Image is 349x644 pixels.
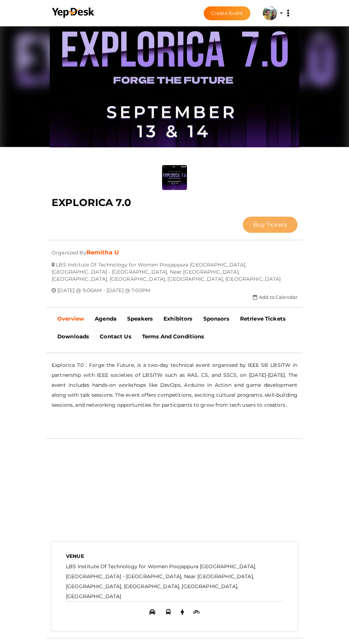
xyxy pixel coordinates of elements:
[52,360,297,410] p: Explorica 7.0 : Forge the Future, is a two-day technical event organised by IEEE SB LBSITW in par...
[240,315,286,322] b: Retrieve Tickets
[89,310,122,328] a: Agenda
[100,333,131,340] b: Contact Us
[122,310,158,328] a: Speakers
[95,315,116,322] b: Agenda
[94,328,136,345] a: Contact Us
[137,328,210,345] a: Terms And Conditions
[158,310,198,328] a: Exhibitors
[66,553,84,559] b: VENUE
[57,315,84,322] b: Overview
[127,315,153,322] b: Speakers
[52,310,89,328] a: Overview
[52,196,131,208] b: EXPLORICA 7.0
[142,333,204,340] b: Terms And Conditions
[263,6,277,20] img: ACg8ocJUgrphYe6B-Dj-KqA5TDKIq3hNN6nB9FHTo-z4hFgTSXIhYA0v=s100
[52,244,87,256] span: Organized By
[162,165,187,190] img: DWJQ7IGG_small.jpeg
[253,221,287,228] span: Buy Tickets
[204,6,251,20] button: Create Event
[57,333,89,340] b: Downloads
[87,249,119,256] a: Remitha U
[52,328,94,345] a: Downloads
[163,315,192,322] b: Exhibitors
[203,315,229,322] b: Sponsors
[50,23,299,147] img: PAXPRSKQ_normal.jpeg
[57,282,150,294] span: [DATE] @ 9:00AM - [DATE] @ 7:00PM
[253,294,297,300] a: Add to Calendar
[243,217,297,233] button: Buy Tickets
[52,256,281,282] span: LBS Institute Of Technology for Women Poojappura [GEOGRAPHIC_DATA], [GEOGRAPHIC_DATA] - [GEOGRAPH...
[198,310,235,328] a: Sponsors
[66,561,283,601] label: LBS Institute Of Technology for Women Poojappura [GEOGRAPHIC_DATA], [GEOGRAPHIC_DATA] - [GEOGRAPH...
